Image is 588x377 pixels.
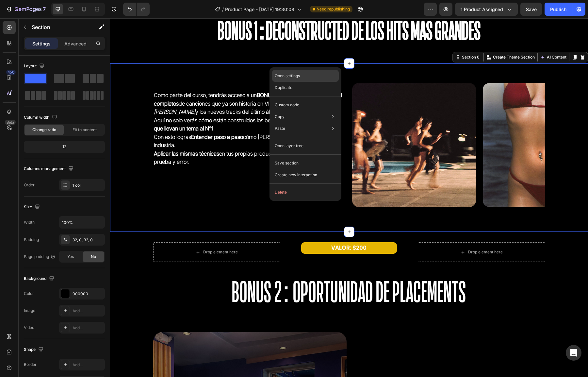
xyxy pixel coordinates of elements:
[272,186,339,198] button: Delete
[123,3,150,16] div: Undo/Redo
[24,182,35,188] div: Order
[275,143,303,149] p: Open layer tree
[93,231,128,236] div: Drop element here
[455,3,518,16] button: 1 product assigned
[32,127,56,133] span: Change ratio
[67,254,74,260] span: Yes
[275,73,300,79] p: Open settings
[192,225,286,235] p: VALOR: $200
[351,36,371,42] div: Section 6
[73,362,103,368] div: Add...
[24,345,45,354] div: Shape
[32,23,85,31] p: Section
[24,274,56,283] div: Background
[383,36,425,42] p: Create Theme Section
[44,82,224,97] i: “TuChat" y " [PERSON_NAME]
[429,35,458,43] button: AI Content
[275,160,299,166] p: Save section
[73,325,103,331] div: Add...
[461,6,503,13] span: 1 product assigned
[3,3,49,16] button: 7
[24,113,58,122] div: Column width
[24,291,34,297] div: Color
[566,345,581,361] div: Open Intercom Messenger
[81,115,133,122] strong: Entender paso a paso
[242,65,366,189] img: [object Object]
[24,219,35,225] div: Width
[122,259,356,288] span: BONUS 2: OPORTUNIDAD DE PLACEMENTS
[24,308,35,314] div: Image
[44,74,232,89] strong: deconstructed completos
[73,291,103,297] div: 000000
[24,62,46,71] div: Layout
[24,164,75,173] div: Columns management
[275,85,292,91] p: Duplicate
[6,70,16,75] div: 450
[44,132,109,139] strong: Aplicar las mismas técnicas
[73,237,103,243] div: 32, 0, 32, 0
[275,126,285,131] p: Paste
[32,40,51,47] p: Settings
[64,40,87,47] p: Advanced
[24,325,34,331] div: Video
[24,237,39,243] div: Padding
[24,203,41,212] div: Size
[5,120,16,125] div: Beta
[550,6,566,13] div: Publish
[275,114,285,120] p: Copy
[73,182,103,188] div: 1 col
[73,127,97,133] span: Fit to content
[73,308,103,314] div: Add...
[43,5,46,13] p: 7
[275,102,299,108] p: Custom code
[43,56,237,157] h2: Como parte del curso, tendrás acceso a un : los de canciones que ya son historia en VIVO, incluye...
[373,65,497,189] img: [object Object]
[545,3,572,16] button: Publish
[59,216,105,228] input: Auto
[25,142,104,151] div: 12
[110,18,588,377] iframe: Design area
[24,254,56,260] div: Page padding
[526,7,537,12] span: Save
[225,6,294,13] span: Product Page - [DATE] 19:30:08
[275,172,317,178] p: Create new interaction
[147,74,188,80] strong: BONUS exclusivo
[222,6,224,13] span: /
[24,362,37,368] div: Border
[91,254,96,260] span: No
[358,231,393,236] div: Drop element here
[520,3,542,16] button: Save
[317,6,350,12] span: Need republishing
